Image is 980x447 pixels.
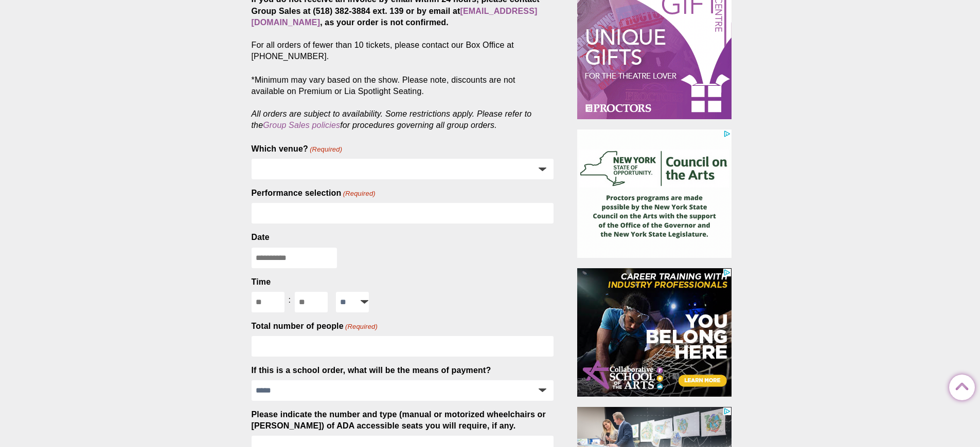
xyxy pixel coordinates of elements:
[252,321,378,332] label: Total number of people
[252,7,538,27] a: [EMAIL_ADDRESS][DOMAIN_NAME]
[252,109,532,129] em: All orders are subject to availability. Some restrictions apply. Please refer to the for procedur...
[252,74,554,131] p: *Minimum may vary based on the show. Please note, discounts are not available on Premium or Lia S...
[252,232,270,243] label: Date
[949,375,970,396] a: Back to Top
[252,409,554,432] label: Please indicate the number and type (manual or motorized wheelchairs or [PERSON_NAME]) of ADA acc...
[252,188,376,199] label: Performance selection
[577,129,732,258] iframe: Advertisement
[344,322,378,331] span: (Required)
[252,365,491,376] label: If this is a school order, what will be the means of payment?
[577,268,732,397] iframe: Advertisement
[263,121,340,129] a: Group Sales policies
[309,145,343,154] span: (Required)
[284,292,295,308] div: :
[342,189,376,198] span: (Required)
[252,143,343,155] label: Which venue?
[252,276,271,288] legend: Time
